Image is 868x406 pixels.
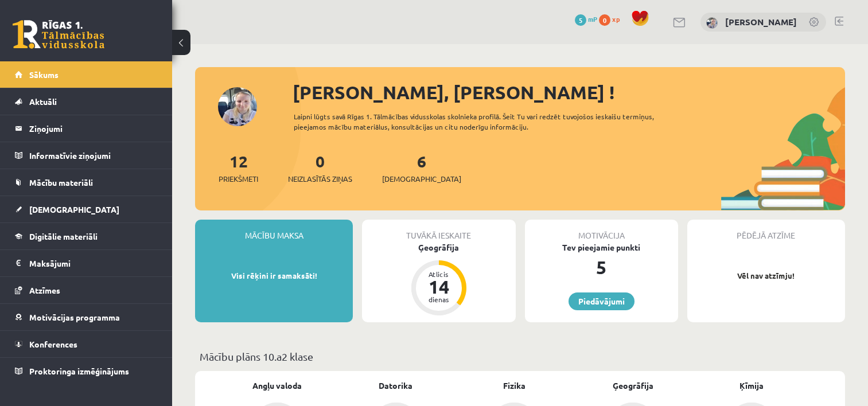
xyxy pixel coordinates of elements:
[219,151,258,185] a: 12Priekšmeti
[382,151,461,185] a: 6[DEMOGRAPHIC_DATA]
[15,331,158,357] a: Konferences
[15,61,158,88] a: Sākums
[739,380,764,392] a: Ķīmija
[15,223,158,249] a: Digitālie materiāli
[725,16,797,28] a: [PERSON_NAME]
[29,250,158,276] legend: Maksājumi
[294,111,684,132] div: Laipni lūgts savā Rīgas 1. Tālmācības vidusskolas skolnieka profilā. Šeit Tu vari redzēt tuvojošo...
[252,380,302,392] a: Angļu valoda
[15,115,158,142] a: Ziņojumi
[13,20,104,49] a: Rīgas 1. Tālmācības vidusskola
[200,349,840,364] p: Mācību plāns 10.a2 klase
[503,380,526,392] a: Fizika
[15,142,158,169] a: Informatīvie ziņojumi
[599,14,610,26] span: 0
[201,270,347,282] p: Visi rēķini ir samaksāti!
[693,270,839,282] p: Vēl nav atzīmju!
[362,241,515,317] a: Ģeogrāfija Atlicis 14 dienas
[29,96,57,107] span: Aktuāli
[288,151,352,185] a: 0Neizlasītās ziņas
[422,278,456,296] div: 14
[422,296,456,303] div: dienas
[29,115,158,142] legend: Ziņojumi
[29,177,93,188] span: Mācību materiāli
[362,220,515,241] div: Tuvākā ieskaite
[29,142,158,169] legend: Informatīvie ziņojumi
[706,17,718,29] img: Kristīne Vītola
[15,169,158,196] a: Mācību materiāli
[525,220,678,241] div: Motivācija
[569,292,635,310] a: Piedāvājumi
[422,271,456,278] div: Atlicis
[29,204,119,214] span: [DEMOGRAPHIC_DATA]
[29,312,120,322] span: Motivācijas programma
[29,69,59,80] span: Sākums
[15,88,158,115] a: Aktuāli
[379,380,412,392] a: Datorika
[195,220,353,241] div: Mācību maksa
[599,14,625,24] a: 0 xp
[29,231,98,241] span: Digitālie materiāli
[382,173,461,185] span: [DEMOGRAPHIC_DATA]
[293,79,845,106] div: [PERSON_NAME], [PERSON_NAME] !
[29,285,60,295] span: Atzīmes
[362,241,515,253] div: Ģeogrāfija
[613,380,653,392] a: Ģeogrāfija
[687,220,845,241] div: Pēdējā atzīme
[29,339,77,349] span: Konferences
[15,304,158,330] a: Motivācijas programma
[219,173,258,185] span: Priekšmeti
[15,277,158,303] a: Atzīmes
[588,14,597,24] span: mP
[15,196,158,222] a: [DEMOGRAPHIC_DATA]
[575,14,586,26] span: 5
[612,14,620,24] span: xp
[288,173,352,185] span: Neizlasītās ziņas
[29,366,129,376] span: Proktoringa izmēģinājums
[15,250,158,276] a: Maksājumi
[525,253,678,281] div: 5
[575,14,597,24] a: 5 mP
[15,358,158,384] a: Proktoringa izmēģinājums
[525,241,678,253] div: Tev pieejamie punkti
